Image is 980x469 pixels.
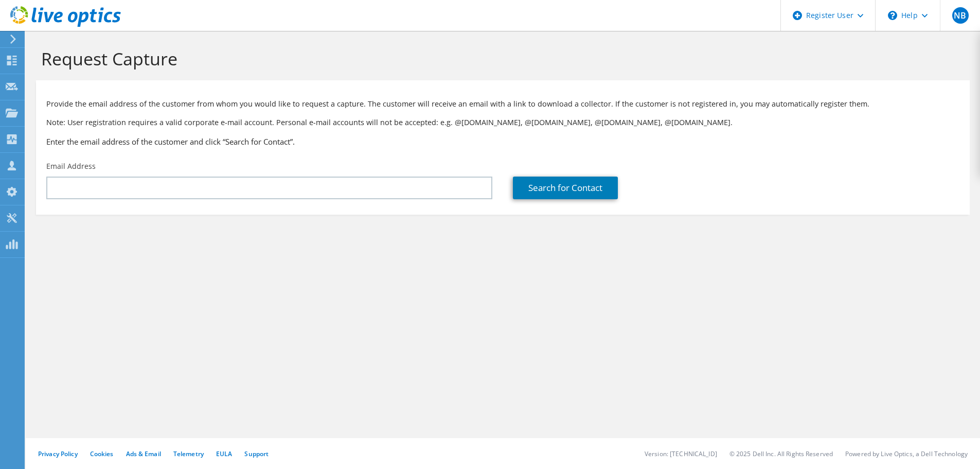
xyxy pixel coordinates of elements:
[46,136,959,147] h3: Enter the email address of the customer and click “Search for Contact”.
[729,449,833,458] li: © 2025 Dell Inc. All Rights Reserved
[126,449,161,458] a: Ads & Email
[46,98,959,110] p: Provide the email address of the customer from whom you would like to request a capture. The cust...
[216,449,232,458] a: EULA
[845,449,968,458] li: Powered by Live Optics, a Dell Technology
[46,161,96,171] label: Email Address
[38,449,78,458] a: Privacy Policy
[90,449,114,458] a: Cookies
[173,449,204,458] a: Telemetry
[645,449,717,458] li: Version: [TECHNICAL_ID]
[888,11,897,20] svg: \n
[41,48,959,70] h1: Request Capture
[952,7,969,24] span: NB
[513,177,618,199] a: Search for Contact
[46,117,959,128] p: Note: User registration requires a valid corporate e-mail account. Personal e-mail accounts will ...
[244,449,269,458] a: Support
